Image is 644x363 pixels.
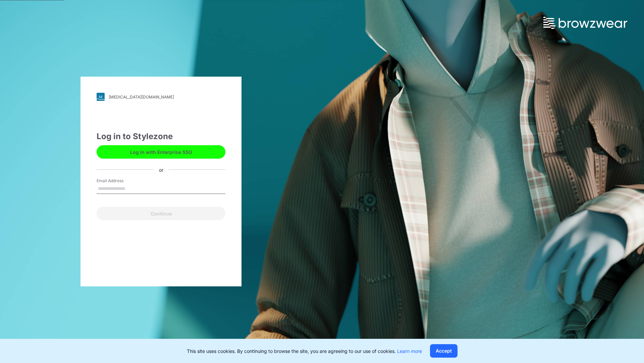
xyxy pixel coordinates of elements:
[97,93,225,101] a: [MEDICAL_DATA][DOMAIN_NAME]
[397,348,422,354] a: Learn more
[97,93,105,101] img: svg+xml;base64,PHN2ZyB3aWR0aD0iMjgiIGhlaWdodD0iMjgiIHZpZXdCb3g9IjAgMCAyOCAyOCIgZmlsbD0ibm9uZSIgeG...
[97,178,144,184] label: Email Address
[97,145,225,159] button: Log in with Enterprise SSO
[543,17,627,29] img: browzwear-logo.73288ffb.svg
[97,130,225,143] div: Log in to Stylezone
[109,94,174,99] div: [MEDICAL_DATA][DOMAIN_NAME]
[430,344,458,358] button: Accept
[187,348,422,355] p: This site uses cookies. By continuing to browse the site, you are agreeing to our use of cookies.
[154,166,169,173] div: or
